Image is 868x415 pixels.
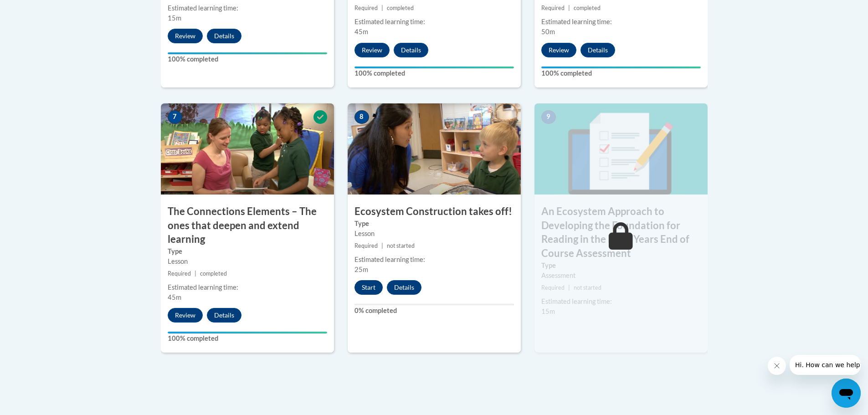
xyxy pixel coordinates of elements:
button: Details [207,308,241,323]
div: Lesson [354,229,514,239]
span: Required [354,5,378,11]
span: completed [574,5,601,11]
img: Course Image [348,103,521,195]
iframe: Close message [768,357,786,375]
span: | [195,270,196,277]
span: 15m [541,307,555,315]
div: Your progress [354,67,514,68]
span: | [568,5,570,11]
iframe: Button to launch messaging window [832,379,861,408]
label: 100% completed [541,68,701,78]
div: Your progress [168,332,327,333]
span: 15m [168,14,181,22]
label: 100% completed [354,68,514,78]
button: Review [168,29,203,43]
span: completed [200,270,227,277]
div: Lesson [168,256,327,266]
div: Estimated learning time: [541,297,701,307]
span: 8 [354,110,369,124]
span: not started [574,284,601,291]
label: 100% completed [168,333,327,343]
button: Details [394,43,428,57]
span: | [568,284,570,291]
span: Required [354,242,378,249]
label: 100% completed [168,54,327,64]
div: Estimated learning time: [168,282,327,292]
button: Details [207,29,241,43]
h3: Ecosystem Construction takes off! [348,205,521,219]
span: Hi. How can we help? [5,6,74,14]
span: 9 [541,110,556,124]
div: Estimated learning time: [354,255,514,265]
h3: An Ecosystem Approach to Developing the Foundation for Reading in the Early Years End of Course A... [534,205,708,261]
button: Review [168,308,203,323]
button: Review [541,43,576,57]
button: Details [387,280,421,295]
span: 45m [354,28,368,36]
span: | [381,242,383,249]
span: not started [387,242,415,249]
span: Required [168,270,191,277]
span: Required [541,284,565,291]
h3: The Connections Elements – The ones that deepen and extend learning [161,205,334,246]
label: 0% completed [354,306,514,316]
div: Your progress [168,52,327,54]
span: 7 [168,110,182,124]
iframe: Message from company [790,355,861,375]
button: Details [580,43,615,57]
span: completed [387,5,414,11]
label: Type [541,261,701,271]
span: 25m [354,266,368,273]
div: Estimated learning time: [541,17,701,27]
button: Review [354,43,390,57]
span: Required [541,5,565,11]
span: 50m [541,28,555,36]
div: Estimated learning time: [354,17,514,27]
img: Course Image [161,103,334,195]
label: Type [168,246,327,256]
label: Type [354,219,514,229]
div: Your progress [541,67,701,68]
div: Estimated learning time: [168,3,327,13]
button: Start [354,280,383,295]
img: Course Image [534,103,708,195]
div: Assessment [541,271,701,281]
span: | [381,5,383,11]
span: 45m [168,293,181,301]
